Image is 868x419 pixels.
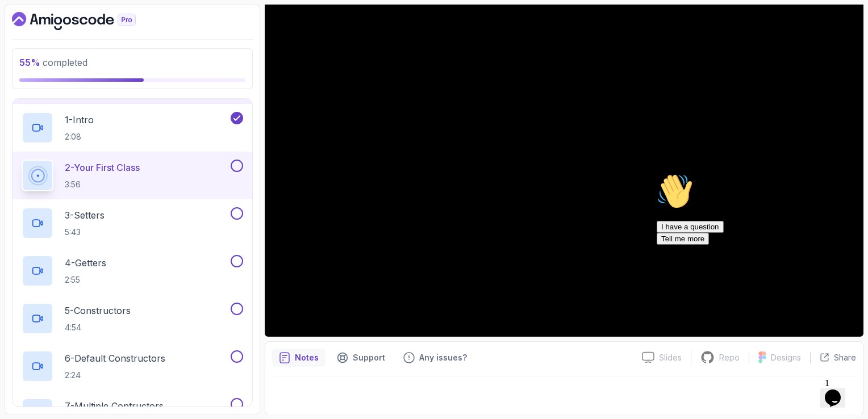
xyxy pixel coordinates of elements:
[65,399,164,413] p: 7 - Multiple Contructors
[65,370,165,381] p: 2:24
[65,208,105,222] p: 3 - Setters
[22,255,243,287] button: 4-Getters2:55
[820,374,857,408] iframe: chat widget
[22,303,243,334] button: 5-Constructors4:54
[353,352,385,363] p: Support
[5,5,41,41] img: :wave:
[65,131,94,143] p: 2:08
[295,352,319,363] p: Notes
[65,304,131,317] p: 5 - Constructors
[652,169,857,368] iframe: chat widget
[65,179,140,190] p: 3:56
[5,64,57,76] button: Tell me more
[19,57,40,68] span: 55 %
[65,256,106,270] p: 4 - Getters
[330,349,392,367] button: Support button
[5,34,112,43] span: Hi! How can we help?
[12,12,162,30] a: Dashboard
[22,207,243,239] button: 3-Setters5:43
[397,349,474,367] button: Feedback button
[65,161,140,174] p: 2 - Your First Class
[419,352,467,363] p: Any issues?
[272,349,325,367] button: notes button
[22,350,243,382] button: 6-Default Constructors2:24
[5,52,72,64] button: I have a question
[65,322,131,333] p: 4:54
[65,227,105,238] p: 5:43
[65,351,165,365] p: 6 - Default Constructors
[22,160,243,191] button: 2-Your First Class3:56
[65,274,106,286] p: 2:55
[22,112,243,144] button: 1-Intro2:08
[5,5,209,76] div: 👋Hi! How can we help?I have a questionTell me more
[19,57,87,68] span: completed
[65,113,94,127] p: 1 - Intro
